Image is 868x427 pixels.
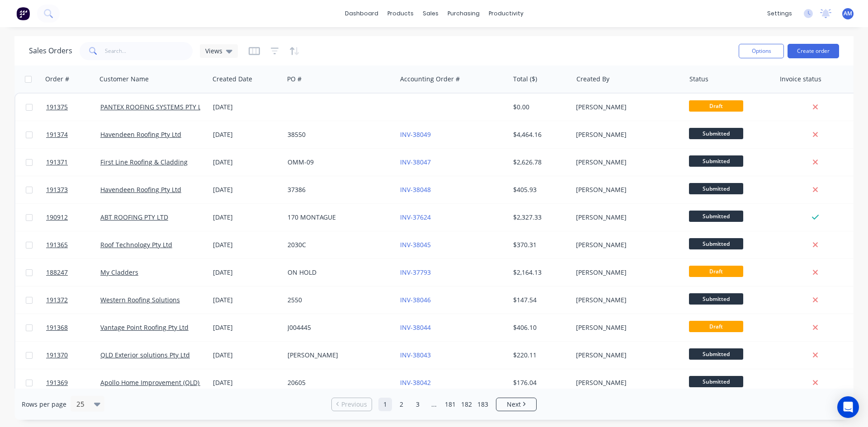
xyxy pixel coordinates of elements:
ul: Pagination [328,398,540,411]
span: Submitted [689,348,743,360]
div: 2550 [288,296,388,305]
a: INV-38044 [400,323,431,332]
div: Invoice status [780,75,821,84]
div: Created Date [212,75,252,84]
div: [DATE] [213,323,280,332]
div: [PERSON_NAME] [576,378,676,387]
div: [DATE] [213,296,280,305]
a: Jump forward [427,398,441,411]
span: AM [844,9,852,18]
div: [DATE] [213,158,280,167]
div: [PERSON_NAME] [576,323,676,332]
a: INV-37793 [400,268,431,277]
span: Submitted [689,155,743,167]
div: $147.54 [513,296,566,305]
div: Open Intercom Messenger [837,396,859,418]
span: Draft [689,100,743,112]
a: 191365 [46,231,100,258]
a: INV-38048 [400,185,431,194]
div: Order # [45,75,69,84]
div: $176.04 [513,378,566,387]
span: Submitted [689,211,743,222]
div: [PERSON_NAME] [576,296,676,305]
div: Status [689,75,708,84]
div: $0.00 [513,103,566,112]
a: Roof Technology Pty Ltd [100,240,172,249]
div: OMM-09 [288,158,388,167]
span: 191372 [46,296,68,305]
span: Submitted [689,293,743,305]
a: Page 181 [443,398,457,411]
div: $2,164.13 [513,268,566,277]
span: Rows per page [22,400,66,409]
a: 191372 [46,286,100,314]
a: INV-38045 [400,240,431,249]
div: 2030C [288,240,388,249]
div: 20605 [288,378,388,387]
span: Submitted [689,183,743,194]
div: [DATE] [213,268,280,277]
div: [DATE] [213,185,280,194]
a: My Cladders [100,268,138,277]
div: [DATE] [213,378,280,387]
div: $220.11 [513,351,566,360]
a: Page 182 [460,398,473,411]
div: 170 MONTAGUE [288,213,388,222]
a: Next page [496,400,536,409]
div: $405.93 [513,185,566,194]
a: 191369 [46,369,100,396]
span: 191375 [46,103,68,112]
span: Previous [341,400,367,409]
span: Draft [689,266,743,277]
div: [PERSON_NAME] [576,158,676,167]
div: sales [418,7,443,20]
img: Factory [16,7,30,20]
a: 191375 [46,94,100,121]
div: Created By [576,75,609,84]
div: $370.31 [513,240,566,249]
a: Previous page [332,400,372,409]
a: Page 183 [476,398,490,411]
span: Draft [689,321,743,332]
h1: Sales Orders [29,47,72,55]
span: 188247 [46,268,68,277]
a: 191370 [46,342,100,369]
div: products [383,7,418,20]
button: Options [739,44,784,58]
div: 38550 [288,130,388,139]
div: [DATE] [213,351,280,360]
div: Customer Name [99,75,149,84]
div: [DATE] [213,130,280,139]
span: Submitted [689,238,743,249]
span: Submitted [689,128,743,139]
div: [PERSON_NAME] [576,213,676,222]
button: Create order [788,44,839,58]
div: $4,464.16 [513,130,566,139]
a: INV-38043 [400,351,431,359]
a: INV-37624 [400,213,431,221]
div: Total ($) [513,75,537,84]
a: Page 3 [411,398,425,411]
a: QLD Exterior solutions Pty Ltd [100,351,190,359]
span: 191370 [46,351,68,360]
a: Page 1 is your current page [378,398,392,411]
span: Submitted [689,376,743,387]
span: Next [507,400,521,409]
a: Havendeen Roofing Pty Ltd [100,185,181,194]
div: [PERSON_NAME] [576,185,676,194]
div: J004445 [288,323,388,332]
a: Page 2 [395,398,408,411]
a: 191374 [46,121,100,148]
div: [DATE] [213,240,280,249]
a: 191371 [46,149,100,176]
a: PANTEX ROOFING SYSTEMS PTY LTD [100,103,209,111]
div: [PERSON_NAME] [576,351,676,360]
div: Accounting Order # [400,75,460,84]
a: dashboard [340,7,383,20]
a: 190912 [46,204,100,231]
span: 191374 [46,130,68,139]
a: 188247 [46,259,100,286]
div: PO # [287,75,302,84]
div: $2,327.33 [513,213,566,222]
span: 191365 [46,240,68,249]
